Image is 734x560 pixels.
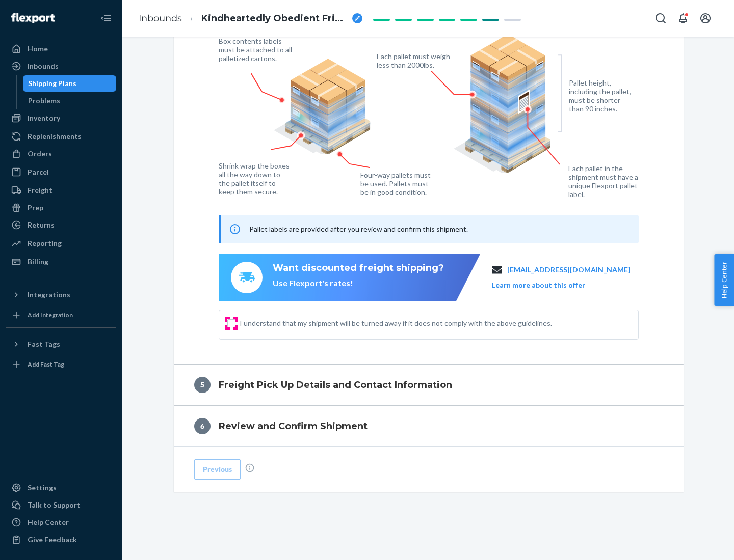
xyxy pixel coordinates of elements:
figcaption: Box contents labels must be attached to all palletized cartons. [219,37,295,63]
figcaption: Pallet height, including the pallet, must be shorter than 90 inches. [569,78,636,113]
div: Parcel [28,167,49,177]
button: Help Center [714,254,734,306]
button: Learn more about this offer [492,280,585,290]
button: Close Navigation [96,8,116,29]
h4: Review and Confirm Shipment [219,419,368,433]
span: I understand that my shipment will be turned away if it does not comply with the above guidelines. [240,318,630,328]
div: Reporting [28,238,62,248]
div: Orders [28,149,52,159]
a: Add Integration [6,307,116,323]
figcaption: Four-way pallets must be used. Pallets must be in good condition. [360,171,431,197]
span: Kindheartedly Obedient Frigatebird [201,12,348,25]
div: Fast Tags [28,339,60,349]
div: Prep [28,203,43,213]
a: Replenishments [6,128,116,145]
div: Add Fast Tag [28,360,64,369]
a: Home [6,41,116,57]
button: Integrations [6,287,116,303]
div: Home [28,44,48,54]
button: 6Review and Confirm Shipment [174,406,684,446]
div: Freight [28,185,53,195]
button: 5Freight Pick Up Details and Contact Information [174,365,684,405]
button: Open account menu [695,8,716,29]
h4: Freight Pick Up Details and Contact Information [219,378,452,391]
div: Talk to Support [28,500,81,510]
a: Inbounds [139,13,182,24]
figcaption: Each pallet must weigh less than 2000lbs. [377,52,453,69]
div: Inbounds [28,61,59,71]
a: Settings [6,480,116,496]
div: Use Flexport's rates! [273,277,444,289]
div: Give Feedback [28,535,77,545]
div: Add Integration [28,311,73,319]
a: Returns [6,217,116,233]
a: Parcel [6,164,116,180]
div: Inventory [28,113,60,123]
a: Reporting [6,235,116,251]
a: Shipping Plans [23,75,117,92]
a: Add Fast Tag [6,356,116,373]
input: I understand that my shipment will be turned away if it does not comply with the above guidelines. [227,319,235,327]
button: Previous [194,459,241,480]
a: Problems [23,93,117,109]
button: Fast Tags [6,336,116,352]
a: Freight [6,182,116,199]
div: Billing [28,257,48,267]
a: Prep [6,200,116,216]
div: Problems [28,96,60,106]
a: Inventory [6,110,116,126]
div: Want discounted freight shipping? [273,262,444,275]
div: 6 [194,418,211,434]
div: Shipping Plans [28,78,76,89]
img: Flexport logo [11,13,55,23]
a: Orders [6,146,116,162]
a: Help Center [6,514,116,530]
span: Pallet labels are provided after you review and confirm this shipment. [249,225,468,233]
div: 5 [194,377,211,393]
button: Open notifications [673,8,693,29]
button: Open Search Box [650,8,671,29]
div: Settings [28,483,57,493]
figcaption: Each pallet in the shipment must have a unique Flexport pallet label. [568,164,645,199]
div: Returns [28,220,55,230]
a: Billing [6,254,116,270]
div: Help Center [28,517,69,527]
ol: breadcrumbs [130,4,371,34]
button: Give Feedback [6,531,116,548]
a: [EMAIL_ADDRESS][DOMAIN_NAME] [507,265,631,275]
a: Talk to Support [6,497,116,513]
div: Replenishments [28,131,82,142]
figcaption: Shrink wrap the boxes all the way down to the pallet itself to keep them secure. [219,161,292,196]
div: Integrations [28,290,70,300]
a: Inbounds [6,58,116,74]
